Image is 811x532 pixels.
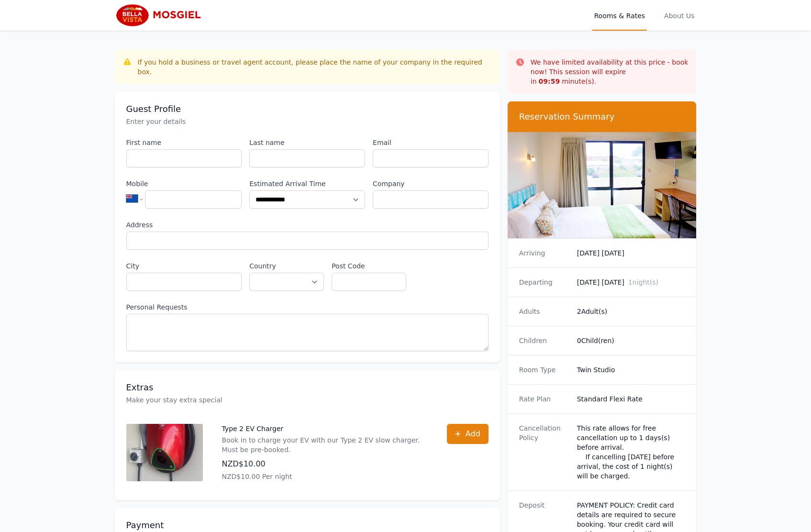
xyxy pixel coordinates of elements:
span: Add [466,428,480,440]
h3: Payment [126,520,489,531]
label: Personal Requests [126,302,489,312]
dd: Twin Studio [577,365,685,375]
h3: Extras [126,382,489,393]
img: Bella Vista Mosgiel [115,4,207,27]
label: Mobile [126,179,242,188]
div: If you hold a business or travel agent account, please place the name of your company in the requ... [138,57,492,77]
dd: 0 Child(ren) [577,336,685,345]
label: Post Code [332,261,406,271]
span: 1 night(s) [628,278,658,286]
label: First name [126,138,242,147]
button: Add [447,424,489,444]
h3: Reservation Summary [519,111,685,122]
label: City [126,261,242,271]
dt: Room Type [519,365,569,375]
p: NZD$10.00 Per night [222,472,428,481]
dd: 2 Adult(s) [577,307,685,316]
img: Type 2 EV Charger [126,424,203,481]
div: This rate allows for free cancellation up to 1 days(s) before arrival. If cancelling [DATE] befor... [577,423,685,481]
label: Company [373,179,489,188]
dt: Children [519,336,569,345]
label: Estimated Arrival Time [249,179,365,188]
dd: [DATE] [DATE] [577,248,685,258]
p: Book in to charge your EV with our Type 2 EV slow charger. Must be pre-booked. [222,435,428,454]
p: Enter your details [126,117,489,126]
dd: Standard Flexi Rate [577,394,685,404]
img: Twin Studio [508,132,697,238]
label: Last name [249,138,365,147]
p: Type 2 EV Charger [222,424,428,433]
h3: Guest Profile [126,103,489,115]
label: Address [126,220,489,230]
p: NZD$10.00 [222,458,428,470]
dd: [DATE] [DATE] [577,277,685,287]
label: Email [373,138,489,147]
dt: Arriving [519,248,569,258]
p: Make your stay extra special [126,395,489,405]
dt: Adults [519,307,569,316]
strong: 09 : 59 [539,78,560,85]
dt: Rate Plan [519,394,569,404]
dt: Cancellation Policy [519,423,569,481]
p: We have limited availability at this price - book now! This session will expire in minute(s). [531,57,689,86]
label: Country [249,261,324,271]
dt: Departing [519,277,569,287]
